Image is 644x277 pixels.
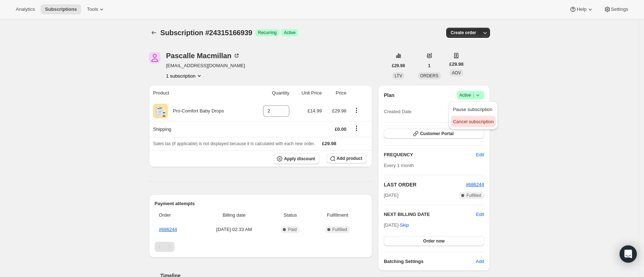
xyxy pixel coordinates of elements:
span: [DATE] [384,192,398,199]
span: £29.98 [332,108,346,114]
span: ORDERS [420,73,438,78]
span: £29.98 [449,61,464,68]
span: Every 1 month [384,163,414,168]
button: Customer Portal [384,129,484,139]
span: Sales tax (if applicable) is not displayed because it is calculated with each new order. [153,141,315,146]
div: Open Intercom Messenger [620,245,637,263]
nav: Pagination [155,242,367,252]
span: Add product [337,156,362,161]
img: product img [153,104,168,118]
button: Edit [476,211,484,218]
span: [DATE] · 02:33 AM [201,226,268,233]
button: #686244 [466,181,484,188]
button: Subscriptions [41,4,81,14]
span: Help [577,6,586,12]
button: Pause subscription [451,103,496,115]
span: 1 [428,63,431,69]
span: Pause subscription [453,107,493,112]
span: Add [476,258,484,265]
th: Order [155,207,199,223]
button: Add [471,256,488,267]
span: Apply discount [284,156,315,162]
h6: Batching Settings [384,258,476,265]
button: Apply discount [274,153,319,164]
span: Skip [400,222,409,229]
div: Pascalle Macmillan [166,52,240,59]
span: Status [272,212,308,219]
span: Active [284,30,296,36]
span: | [473,92,474,98]
span: Recurring [258,30,277,36]
span: Tools [87,6,98,12]
span: LTV [395,73,402,78]
span: Subscriptions [45,6,77,12]
span: £29.98 [322,141,336,146]
button: Cancel subscription [451,116,496,127]
button: Order now [384,236,484,246]
h2: Plan [384,92,395,99]
th: Quantity [251,85,291,101]
span: AOV [452,70,461,75]
button: Product actions [351,106,362,114]
button: Settings [599,4,633,14]
th: Shipping [149,121,251,137]
button: Help [565,4,598,14]
span: Paid [288,227,297,232]
button: Edit [472,149,488,161]
button: 1 [424,61,435,71]
button: Create order [446,28,480,38]
span: Settings [611,6,628,12]
span: £0.00 [335,126,346,132]
span: Active [459,92,481,99]
span: Create order [451,30,476,36]
th: Unit Price [291,85,324,101]
h2: NEXT BILLING DATE [384,211,476,218]
span: £29.98 [392,63,405,69]
span: Billing date [201,212,268,219]
span: Order now [423,238,445,244]
button: Shipping actions [351,124,362,132]
span: Fulfillment [313,212,363,219]
button: Product actions [166,72,203,79]
th: Product [149,85,251,101]
button: Add product [327,153,367,163]
span: £14.99 [308,108,322,114]
button: Subscriptions [149,28,159,38]
button: Tools [83,4,109,14]
a: #686244 [159,227,177,232]
a: #686244 [466,182,484,187]
span: Fulfilled [332,227,347,232]
button: Skip [396,220,413,231]
span: [DATE] · [384,222,409,228]
th: Price [324,85,349,101]
span: Edit [476,151,484,158]
span: Subscription #24315166939 [160,29,252,37]
span: [EMAIL_ADDRESS][DOMAIN_NAME] [166,62,245,69]
span: Cancel subscription [453,119,494,124]
h2: Payment attempts [155,200,367,207]
span: Customer Portal [420,131,453,137]
span: Fulfilled [466,193,481,198]
span: Created Date [384,108,411,115]
button: £29.98 [388,61,410,71]
div: Pro-Comfort Baby Drops [168,107,224,115]
span: Pascalle Macmillan [149,52,160,64]
span: Analytics [16,6,35,12]
h2: LAST ORDER [384,181,466,188]
button: Analytics [11,4,39,14]
h2: FREQUENCY [384,151,476,158]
